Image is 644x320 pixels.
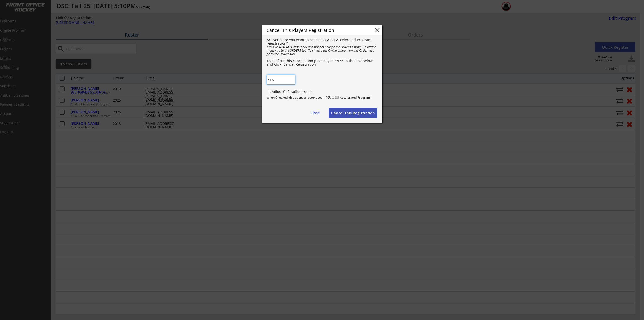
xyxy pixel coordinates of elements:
button: Cancel This Registration [329,108,377,118]
div: Are you sure you want to cancel 6U & 8U Accelerated Program registration? To confirm this cancell... [267,38,377,66]
button: Close [304,108,326,118]
strong: NOT REFUND [279,45,298,49]
div: When Checked, this opens a roster spot in "6U & 8U Accelerated Program" [267,96,377,99]
div: Cancel This Players Registration [267,28,366,32]
label: Adjust # of available spots [272,89,312,94]
em: *This will money and will not change the Order's Owing . To refund money go to the ORDERS tab. To... [267,45,377,56]
button: close [374,26,381,34]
